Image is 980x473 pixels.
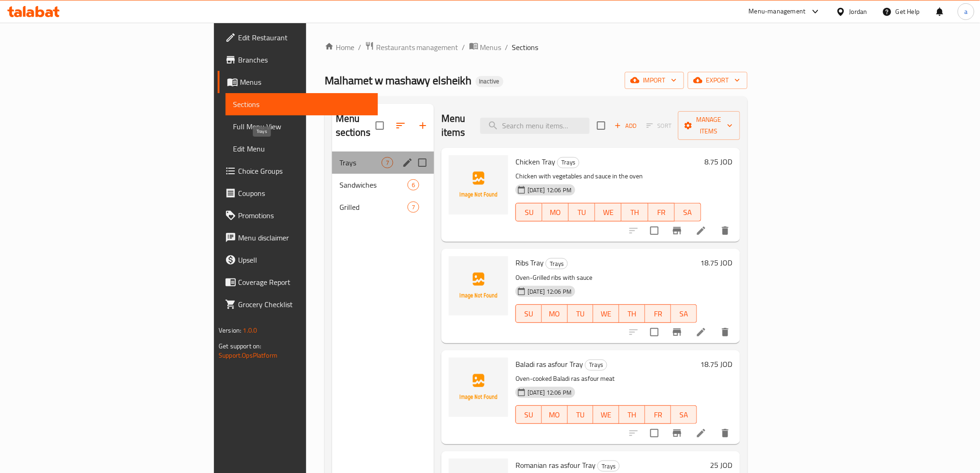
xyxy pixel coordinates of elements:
[218,204,377,227] a: Promotions
[685,114,733,137] span: Manage items
[515,373,697,385] p: Oven-cooked Baladi ras asfour meat
[389,114,412,137] span: Sort sections
[408,202,419,213] div: items
[219,349,277,361] a: Support.OpsPlatform
[625,72,684,89] button: import
[710,459,733,472] h6: 25 JOD
[515,304,542,323] button: SU
[238,188,370,199] span: Coupons
[325,41,748,53] nav: breadcrumb
[701,358,733,371] h6: 18.75 JOD
[408,181,419,189] span: 6
[546,408,564,422] span: MO
[520,408,538,422] span: SU
[591,116,611,135] span: Select section
[572,408,590,422] span: TU
[645,405,671,424] button: FR
[218,26,377,49] a: Edit Restaurant
[696,428,707,439] a: Edit menu item
[238,299,370,310] span: Grocery Checklist
[332,196,434,218] div: Grilled7
[515,405,542,424] button: SU
[238,210,370,221] span: Promotions
[218,160,377,182] a: Choice Groups
[714,422,736,444] button: delete
[218,271,377,293] a: Coverage Report
[238,277,370,288] span: Coverage Report
[619,405,645,424] button: TH
[546,206,565,219] span: MO
[218,71,377,93] a: Menus
[542,304,568,323] button: MO
[524,186,575,195] span: [DATE] 12:06 PM
[332,148,434,222] nav: Menu sections
[964,6,967,17] span: a
[515,170,701,182] p: Chicken with vegetables and sauce in the oven
[238,54,370,65] span: Branches
[339,179,408,190] span: Sandwiches
[218,49,377,71] a: Branches
[515,203,542,221] button: SU
[546,258,568,269] div: Trays
[688,72,748,89] button: export
[476,77,503,85] span: Inactive
[382,157,393,168] div: items
[623,307,641,321] span: TH
[678,111,740,140] button: Manage items
[666,422,688,444] button: Branch-specific-item
[226,138,377,160] a: Edit Menu
[238,32,370,43] span: Edit Restaurant
[238,232,370,243] span: Menu disclaimer
[412,114,434,137] button: Add section
[218,249,377,271] a: Upsell
[524,388,575,397] span: [DATE] 12:06 PM
[365,41,459,53] a: Restaurants management
[339,157,382,168] span: Trays
[542,405,568,424] button: MO
[226,115,377,138] a: Full Menu View
[632,75,677,86] span: import
[218,227,377,249] a: Menu disclaimer
[568,405,594,424] button: TU
[568,304,594,323] button: TU
[597,408,616,422] span: WE
[233,143,370,154] span: Edit Menu
[645,322,664,342] span: Select to update
[593,405,619,424] button: WE
[675,408,693,422] span: SA
[649,307,667,321] span: FR
[546,307,564,321] span: MO
[515,155,555,169] span: Chicken Tray
[219,324,241,336] span: Version:
[648,203,675,221] button: FR
[449,358,508,417] img: Baladi ras asfour Tray
[671,304,697,323] button: SA
[238,165,370,177] span: Choice Groups
[332,151,434,174] div: Trays7edit
[671,405,697,424] button: SA
[849,6,867,17] div: Jordan
[408,179,419,190] div: items
[515,458,596,472] span: Romanian ras asfour Tray
[558,157,579,168] span: Trays
[219,340,261,352] span: Get support on:
[325,70,472,91] span: Malhamet w mashawy elsheikh
[622,203,648,221] button: TH
[520,206,539,219] span: SU
[332,174,434,196] div: Sandwiches6
[240,76,370,88] span: Menus
[696,327,707,338] a: Edit menu item
[585,359,607,371] div: Trays
[645,423,664,443] span: Select to update
[625,206,644,219] span: TH
[480,118,590,134] input: search
[243,324,258,336] span: 1.0.0
[593,304,619,323] button: WE
[542,203,569,221] button: MO
[645,221,664,240] span: Select to update
[233,99,370,110] span: Sections
[546,259,567,269] span: Trays
[675,307,693,321] span: SA
[505,42,509,53] li: /
[370,116,389,135] span: Select all sections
